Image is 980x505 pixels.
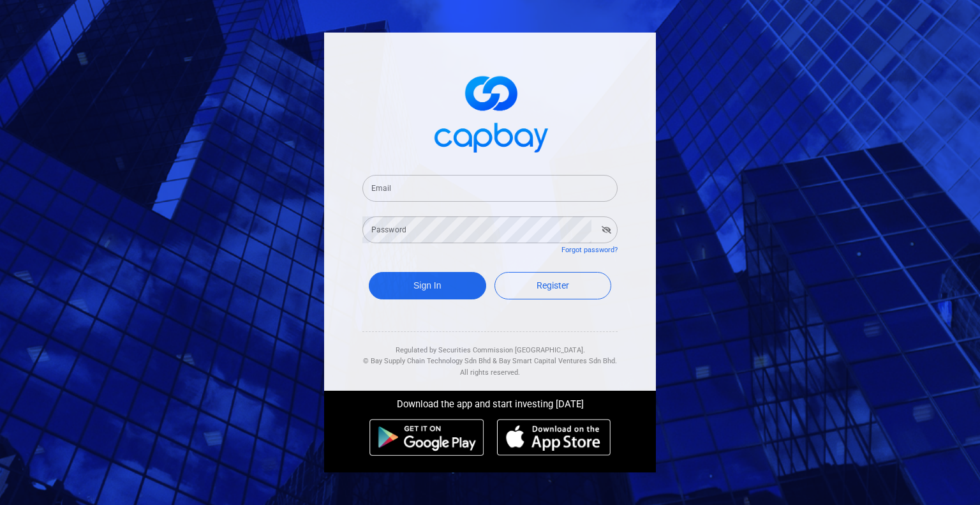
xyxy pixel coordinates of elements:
a: Forgot password? [561,246,618,254]
button: Sign In [369,272,486,299]
div: Regulated by Securities Commission [GEOGRAPHIC_DATA]. & All rights reserved. [362,332,618,379]
a: Register [494,272,612,299]
span: Bay Smart Capital Ventures Sdn Bhd. [499,357,617,365]
span: Register [537,280,569,290]
div: Download the app and start investing [DATE] [315,391,665,412]
span: © Bay Supply Chain Technology Sdn Bhd [363,357,491,365]
img: android [369,419,484,456]
img: ios [497,419,611,456]
img: logo [426,64,554,160]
